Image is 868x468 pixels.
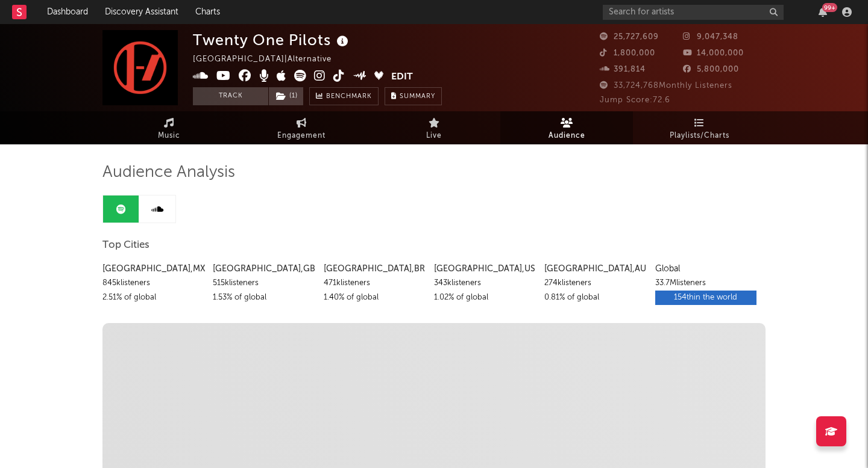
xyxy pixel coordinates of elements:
span: 25,727,609 [600,33,659,41]
span: Audience Analysis [102,165,235,180]
a: Live [368,111,500,144]
div: 33.7M listeners [655,276,756,291]
a: Engagement [235,111,368,144]
div: Twenty One Pilots [193,30,351,50]
a: Benchmark [309,87,379,105]
span: 9,047,348 [683,33,738,41]
div: 1.53 % of global [213,291,314,305]
div: [GEOGRAPHIC_DATA] , AU [544,262,646,276]
div: 343k listeners [434,276,535,291]
div: [GEOGRAPHIC_DATA] | Alternative [193,52,345,67]
button: 99+ [819,7,827,17]
div: 99 + [822,3,837,12]
span: 14,000,000 [683,49,744,57]
div: [GEOGRAPHIC_DATA] , US [434,262,535,276]
span: 391,814 [600,66,646,73]
div: [GEOGRAPHIC_DATA] , GB [213,262,314,276]
span: 33,724,768 Monthly Listeners [600,82,732,90]
div: 515k listeners [213,276,314,291]
span: 5,800,000 [683,66,739,73]
a: Music [102,111,235,144]
div: 471k listeners [324,276,425,291]
div: [GEOGRAPHIC_DATA] , MX [102,262,204,276]
span: ( 1 ) [268,87,304,105]
div: 845k listeners [102,276,204,291]
span: Audience [549,129,585,143]
span: Benchmark [326,90,372,104]
div: 1.40 % of global [324,291,425,305]
span: Summary [400,93,435,100]
div: 0.81 % of global [544,291,646,305]
button: Summary [385,87,442,105]
div: Global [655,262,756,276]
button: Edit [391,70,413,85]
span: 1,800,000 [600,49,655,57]
div: 274k listeners [544,276,646,291]
a: Audience [500,111,633,144]
div: [GEOGRAPHIC_DATA] , BR [324,262,425,276]
div: 154th in the world [655,291,756,305]
span: Playlists/Charts [670,129,729,143]
div: 2.51 % of global [102,291,204,305]
div: 1.02 % of global [434,291,535,305]
span: Music [158,129,180,143]
span: Top Cities [102,238,149,253]
input: Search for artists [603,5,784,20]
span: Engagement [277,129,325,143]
button: (1) [269,87,303,105]
span: Live [426,129,442,143]
button: Track [193,87,268,105]
span: Jump Score: 72.6 [600,96,670,104]
a: Playlists/Charts [633,111,766,144]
